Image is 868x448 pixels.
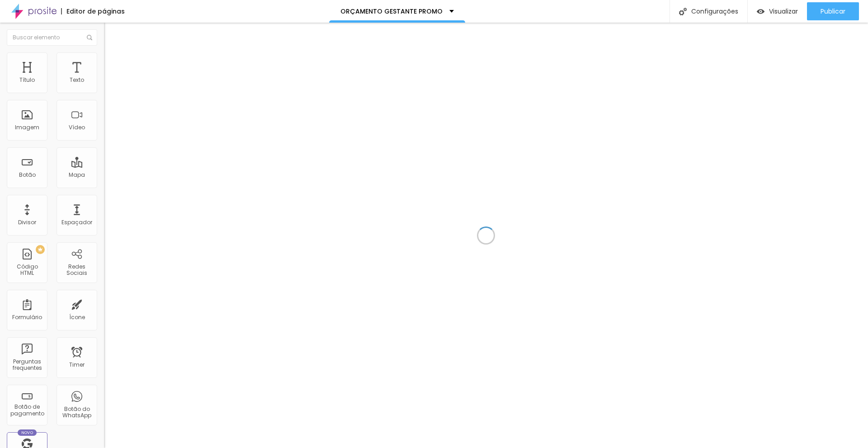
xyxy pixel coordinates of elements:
img: Icone [87,35,92,40]
div: Botão do WhatsApp [59,406,94,419]
div: Perguntas frequentes [9,358,45,372]
span: Publicar [821,8,845,15]
div: Botão [19,172,36,178]
div: Botão de pagamento [9,404,45,417]
div: Divisor [18,219,36,226]
p: ORÇAMENTO GESTANTE PROMO [340,8,443,14]
div: Imagem [15,124,39,131]
div: Mapa [69,172,85,178]
div: Espaçador [61,219,92,226]
div: Código HTML [9,264,45,277]
button: Publicar [807,2,859,20]
input: Buscar elemento [7,29,97,46]
div: Timer [69,362,85,368]
div: Formulário [12,314,42,321]
img: view-1.svg [757,8,764,15]
div: Novo [18,429,37,436]
div: Ícone [69,314,85,321]
div: Título [19,77,35,83]
div: Editor de páginas [61,8,125,14]
button: Visualizar [748,2,807,20]
span: Visualizar [769,8,798,15]
div: Texto [70,77,84,83]
div: Redes Sociais [59,264,94,277]
img: Icone [679,8,687,15]
div: Vídeo [69,124,85,131]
